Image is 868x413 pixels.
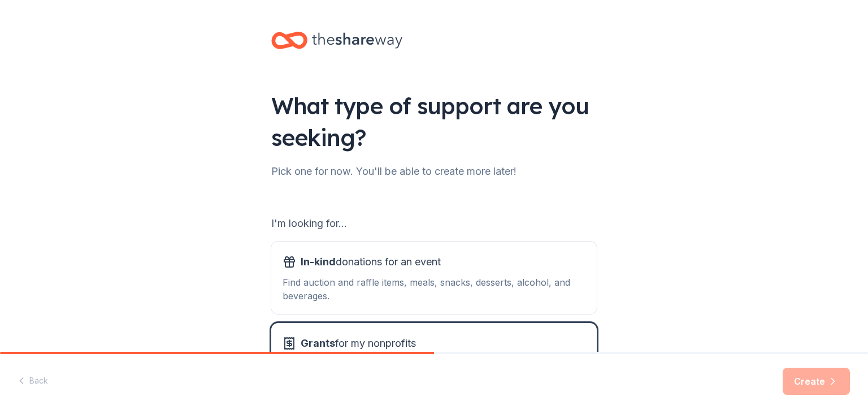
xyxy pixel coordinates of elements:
[301,334,416,352] span: for my nonprofits
[271,162,597,180] div: Pick one for now. You'll be able to create more later!
[271,242,597,314] button: In-kinddonations for an eventFind auction and raffle items, meals, snacks, desserts, alcohol, and...
[301,253,441,271] span: donations for an event
[271,214,597,233] div: I'm looking for...
[271,323,597,395] button: Grantsfor my nonprofitsFind grants for projects & programming, general operations, capital, schol...
[301,256,336,268] span: In-kind
[283,276,585,303] div: Find auction and raffle items, meals, snacks, desserts, alcohol, and beverages.
[301,337,335,349] span: Grants
[271,90,597,153] div: What type of support are you seeking?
